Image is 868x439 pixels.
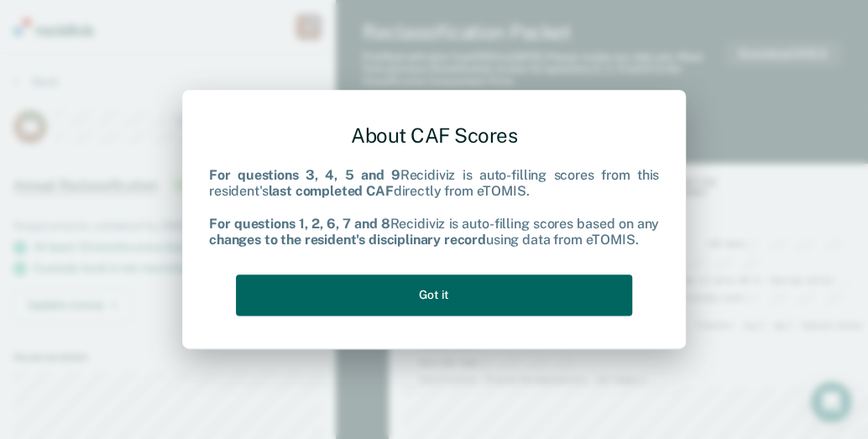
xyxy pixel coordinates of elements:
[236,274,632,316] button: Got it
[268,184,393,200] b: last completed CAF
[209,168,400,184] b: For questions 3, 4, 5 and 9
[209,216,390,232] b: For questions 1, 2, 6, 7 and 8
[209,168,659,248] div: Recidiviz is auto-filling scores from this resident's directly from eTOMIS. Recidiviz is auto-fil...
[209,110,659,161] div: About CAF Scores
[209,232,486,248] b: changes to the resident's disciplinary record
